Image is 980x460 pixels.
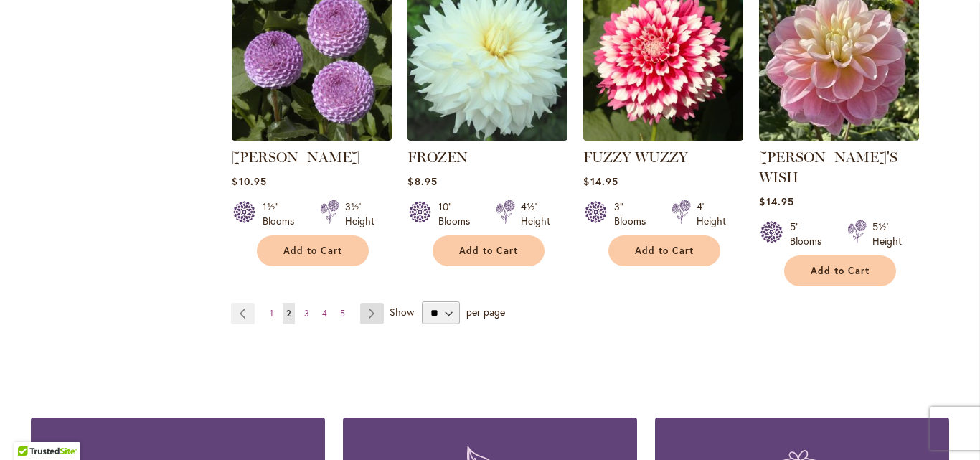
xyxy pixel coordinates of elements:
[407,130,567,144] a: Frozen
[583,149,688,166] a: FUZZY WUZZY
[336,303,349,324] a: 5
[459,245,518,257] span: Add to Cart
[790,220,830,248] div: 5" Blooms
[784,255,896,286] button: Add to Cart
[232,149,359,166] a: [PERSON_NAME]
[301,303,313,324] a: 3
[407,174,437,188] span: $8.95
[263,200,303,228] div: 1½" Blooms
[407,149,468,166] a: FROZEN
[345,200,374,228] div: 3½' Height
[872,220,902,248] div: 5½' Height
[811,265,870,277] span: Add to Cart
[583,130,743,144] a: FUZZY WUZZY
[390,305,414,319] span: Show
[283,245,342,257] span: Add to Cart
[608,235,720,266] button: Add to Cart
[11,409,51,449] iframe: Launch Accessibility Center
[340,308,345,319] span: 5
[466,305,505,319] span: per page
[433,235,545,266] button: Add to Cart
[759,149,897,186] a: [PERSON_NAME]'S WISH
[286,308,291,319] span: 2
[319,303,331,324] a: 4
[270,308,273,319] span: 1
[257,235,369,266] button: Add to Cart
[266,303,277,324] a: 1
[232,174,266,188] span: $10.95
[583,174,618,188] span: $14.95
[521,200,550,228] div: 4½' Height
[635,245,694,257] span: Add to Cart
[759,130,919,144] a: Gabbie's Wish
[232,130,392,144] a: FRANK HOLMES
[438,200,479,228] div: 10" Blooms
[697,200,726,228] div: 4' Height
[759,194,793,208] span: $14.95
[322,308,327,319] span: 4
[614,200,654,228] div: 3" Blooms
[304,308,309,319] span: 3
